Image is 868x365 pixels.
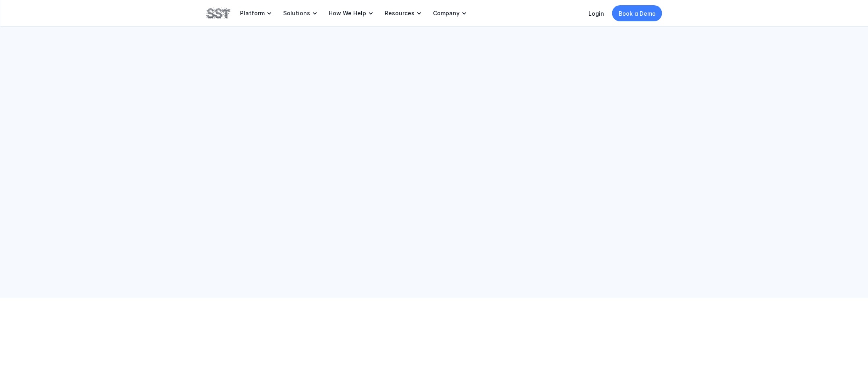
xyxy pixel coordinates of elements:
[619,9,656,18] p: Book a Demo
[240,10,265,17] p: Platform
[612,5,662,21] a: Book a Demo
[283,10,310,17] p: Solutions
[433,10,460,17] p: Company
[206,6,230,20] img: SST logo
[588,10,604,17] a: Login
[329,10,366,17] p: How We Help
[385,10,414,17] p: Resources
